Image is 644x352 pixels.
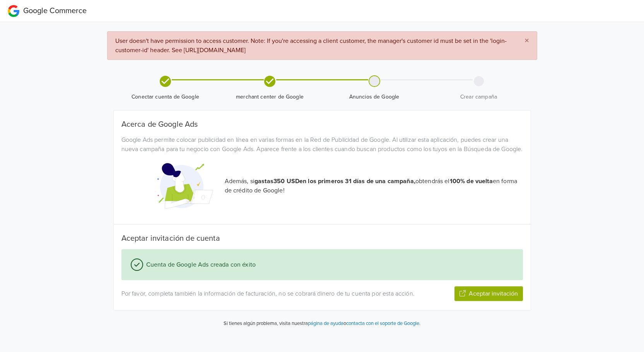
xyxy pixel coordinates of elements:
[454,286,523,301] button: Aceptar invitación
[116,135,529,154] div: Google Ads permite colocar publicidad en línea en varias formas en la Red de Publicidad de Google...
[524,35,529,46] span: ×
[116,93,215,101] span: Conectar cuenta de Google
[255,177,415,185] strong: gastas 350 USD en los primeros 31 días de una campaña,
[430,93,528,101] span: Crear campaña
[346,320,419,326] a: contacta con el soporte de Google
[121,120,523,129] h5: Acerca de Google Ads
[143,260,256,269] span: Cuenta de Google Ads creada con éxito
[121,289,420,298] p: Por favor, completa también la información de facturación, no se cobrará dinero de tu cuenta por ...
[23,6,87,15] span: Google Commerce
[224,320,420,328] p: Si tienes algún problema, visita nuestra o .
[450,177,493,185] strong: 100% de vuelta
[115,37,507,54] span: User doesn't have permission to access customer. Note: If you're accessing a client customer, the...
[225,177,523,195] p: Además, si obtendrás el en forma de crédito de Google!
[325,93,424,101] span: Anuncios de Google
[155,157,213,215] img: Google Promotional Codes
[121,234,523,243] h5: Aceptar invitación de cuenta
[221,93,319,101] span: merchant center de Google
[308,320,343,326] a: página de ayuda
[517,32,537,50] button: Close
